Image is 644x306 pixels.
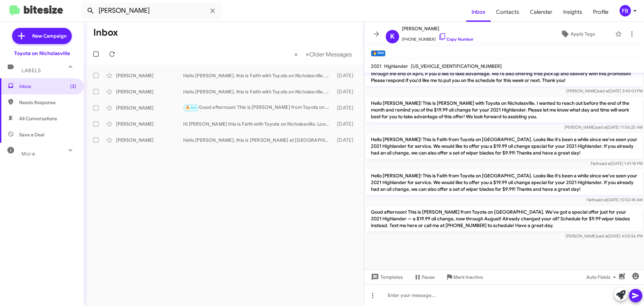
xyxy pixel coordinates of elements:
a: Copy Number [438,37,474,42]
span: More [21,151,35,157]
nav: Page navigation example [290,47,356,61]
button: FB [614,5,637,16]
div: [DATE] [334,88,359,95]
div: Good afternoon! This is [PERSON_NAME] from Toyota on [GEOGRAPHIC_DATA]. We’ve got a special offer... [183,104,334,112]
span: said at [595,197,607,202]
span: Highlander [384,63,408,69]
div: Toyota on Nicholasville [14,50,70,57]
span: Labels [21,68,41,74]
span: [PERSON_NAME] [DATE] 4:00:56 PM [566,233,643,238]
button: Next [302,47,356,61]
button: Templates [364,271,408,283]
button: Mark Inactive [440,271,488,283]
a: Contacts [491,2,525,22]
span: Apply Tags [571,28,595,40]
span: said at [597,233,608,238]
button: Previous [290,47,302,61]
span: 🔥 Hot [185,105,197,110]
p: Good afternoon! This is [PERSON_NAME] from Toyota on [GEOGRAPHIC_DATA]. We’ve got a special offer... [366,206,643,231]
a: Inbox [466,2,491,22]
p: Hello [PERSON_NAME]! This is Faith from Toyota on [GEOGRAPHIC_DATA]. Looks like it's been a while... [366,133,643,159]
span: said at [596,125,607,130]
span: Auto Fields [586,271,619,283]
a: New Campaign [12,28,72,44]
span: 2021 [371,63,381,69]
div: [DATE] [334,137,359,143]
div: [PERSON_NAME] [116,104,183,111]
div: [PERSON_NAME] [116,72,183,79]
button: Apply Tags [543,28,612,40]
a: Insights [558,2,588,22]
div: [DATE] [334,72,359,79]
span: Mark Inactive [453,271,483,283]
span: Templates [370,271,403,283]
div: Hello [PERSON_NAME], this is [PERSON_NAME] at [GEOGRAPHIC_DATA] on [GEOGRAPHIC_DATA]. It's been a... [183,137,334,143]
span: Needs Response [19,99,76,106]
input: Search [81,3,222,19]
button: Auto Fields [581,271,624,283]
span: K [390,31,395,42]
div: Hello [PERSON_NAME], this is Faith with Toyota on Nicholasville. According to our records, your 2... [183,88,334,95]
span: Inbox [19,83,76,90]
span: [US_VEHICLE_IDENTIFICATION_NUMBER] [411,63,502,69]
p: Hello [PERSON_NAME]! This is Faith from Toyota on [GEOGRAPHIC_DATA]. Looks like it's been a while... [366,170,643,195]
span: New Campaign [32,33,66,39]
span: [PERSON_NAME] [DATE] 11:06:20 AM [565,125,643,130]
span: » [306,50,309,58]
div: [PERSON_NAME] [116,88,183,95]
div: Hi [PERSON_NAME] this is Faith with Toyota on Nicholasville. Looks like you should be due for you... [183,121,334,127]
h1: Inbox [93,27,118,38]
small: 🔥 Hot [371,50,385,56]
span: « [294,50,298,58]
span: said at [599,161,611,166]
span: [PERSON_NAME] [DATE] 3:40:03 PM [566,88,643,93]
div: [PERSON_NAME] [116,137,183,143]
span: Pause [422,271,435,283]
div: [DATE] [334,121,359,127]
button: Pause [408,271,440,283]
a: Calendar [525,2,558,22]
span: said at [597,88,609,93]
span: (3) [70,83,76,90]
span: [PHONE_NUMBER] [402,33,474,43]
span: Faith [DATE] 10:52:48 AM [587,197,643,202]
span: Older Messages [309,51,352,58]
a: Profile [588,2,614,22]
p: Hello [PERSON_NAME]! This is [PERSON_NAME] with Toyota on Nicholasville. I wanted to reach out be... [366,97,643,123]
div: FB [620,5,631,16]
div: [DATE] [334,104,359,111]
span: Save a Deal [19,131,44,138]
span: Faith [DATE] 1:41:18 PM [591,161,643,166]
div: Hello [PERSON_NAME], this is Faith with Toyota on Nicholasville. According to our records, your 2... [183,72,334,79]
span: All Conversations [19,115,57,122]
div: [PERSON_NAME] [116,121,183,127]
span: [PERSON_NAME] [402,25,474,33]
